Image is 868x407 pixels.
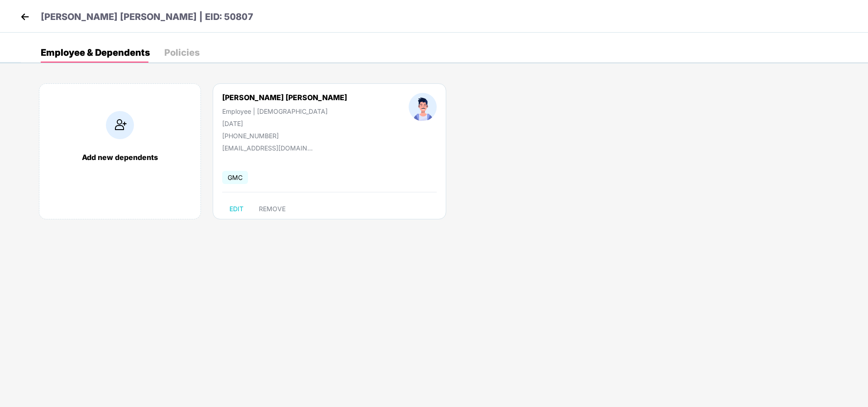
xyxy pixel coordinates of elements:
[222,107,347,115] div: Employee | [DEMOGRAPHIC_DATA]
[229,205,243,213] span: EDIT
[222,93,347,102] div: [PERSON_NAME] [PERSON_NAME]
[222,144,313,152] div: [EMAIL_ADDRESS][DOMAIN_NAME]
[222,120,347,127] div: [DATE]
[409,93,437,121] img: profileImage
[106,111,134,139] img: addIcon
[222,202,251,216] button: EDIT
[222,171,248,184] span: GMC
[252,202,293,216] button: REMOVE
[41,10,253,24] p: [PERSON_NAME] [PERSON_NAME] | EID: 50807
[41,48,150,57] div: Employee & Dependents
[222,132,347,140] div: [PHONE_NUMBER]
[164,48,200,57] div: Policies
[18,10,32,24] img: back
[48,153,191,162] div: Add new dependents
[259,205,286,213] span: REMOVE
